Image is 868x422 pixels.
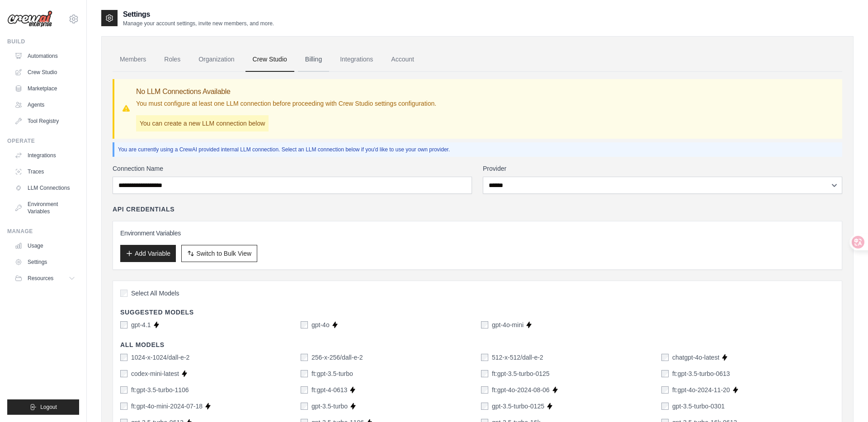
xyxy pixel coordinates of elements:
[120,403,127,410] input: ft:gpt-4o-mini-2024-07-18
[311,385,347,394] label: ft:gpt-4-0613
[131,353,189,362] label: 1024-x-1024/dall-e-2
[7,228,79,235] div: Manage
[11,271,79,286] button: Resources
[301,403,308,410] input: gpt-3.5-turbo
[492,369,550,378] label: ft:gpt-3.5-turbo-0125
[191,47,241,72] a: Organization
[481,386,488,394] input: ft:gpt-4o-2024-08-06
[131,320,151,329] label: gpt-4.1
[481,370,488,377] input: ft:gpt-3.5-turbo-0125
[131,402,203,411] label: ft:gpt-4o-mini-2024-07-18
[492,402,544,411] label: gpt-3.5-turbo-0125
[11,164,79,179] a: Traces
[245,47,294,72] a: Crew Studio
[120,290,127,297] input: Select All Models
[11,81,79,96] a: Marketplace
[481,403,488,410] input: gpt-3.5-turbo-0125
[11,239,79,253] a: Usage
[11,181,79,195] a: LLM Connections
[113,164,472,173] label: Connection Name
[672,369,730,378] label: ft:gpt-3.5-turbo-0613
[113,47,153,72] a: Members
[301,321,308,328] input: gpt-4o
[120,229,835,238] h3: Environment Variables
[7,10,52,28] img: Logo
[11,148,79,163] a: Integrations
[131,289,179,298] span: Select All Models
[11,65,79,80] a: Crew Studio
[481,354,488,361] input: 512-x-512/dall-e-2
[120,321,127,328] input: gpt-4.1
[384,47,421,72] a: Account
[672,402,725,411] label: gpt-3.5-turbo-0301
[301,354,308,361] input: 256-x-256/dall-e-2
[823,379,868,422] div: 聊天小组件
[661,386,669,394] input: ft:gpt-4o-2024-11-20
[120,308,835,317] h4: Suggested Models
[131,385,189,394] label: ft:gpt-3.5-turbo-1106
[28,275,53,282] span: Resources
[118,146,839,153] p: You are currently using a CrewAI provided internal LLM connection. Select an LLM connection below...
[672,353,719,362] label: chatgpt-4o-latest
[11,49,79,63] a: Automations
[120,370,127,377] input: codex-mini-latest
[120,245,176,262] button: Add Variable
[333,47,380,72] a: Integrations
[483,164,842,173] label: Provider
[672,385,730,394] label: ft:gpt-4o-2024-11-20
[196,249,251,258] span: Switch to Bulk View
[7,137,79,145] div: Operate
[7,399,79,415] button: Logout
[298,47,329,72] a: Billing
[492,385,550,394] label: ft:gpt-4o-2024-08-06
[181,245,257,262] button: Switch to Bulk View
[661,403,669,410] input: gpt-3.5-turbo-0301
[311,369,353,378] label: ft:gpt-3.5-turbo
[123,9,274,20] h2: Settings
[120,354,127,361] input: 1024-x-1024/dall-e-2
[492,320,524,329] label: gpt-4o-mini
[120,340,835,349] h4: All Models
[7,38,79,45] div: Build
[113,205,175,214] h4: API Credentials
[481,321,488,328] input: gpt-4o-mini
[661,370,669,377] input: ft:gpt-3.5-turbo-0613
[11,255,79,269] a: Settings
[661,354,669,361] input: chatgpt-4o-latest
[823,379,868,422] iframe: Chat Widget
[157,47,188,72] a: Roles
[311,353,363,362] label: 256-x-256/dall-e-2
[136,86,436,97] h3: No LLM Connections Available
[301,386,308,394] input: ft:gpt-4-0613
[136,115,269,131] p: You can create a new LLM connection below
[120,386,127,394] input: ft:gpt-3.5-turbo-1106
[311,402,348,411] label: gpt-3.5-turbo
[11,197,79,219] a: Environment Variables
[123,20,274,27] p: Manage your account settings, invite new members, and more.
[11,114,79,128] a: Tool Registry
[311,320,330,329] label: gpt-4o
[301,370,308,377] input: ft:gpt-3.5-turbo
[40,403,57,411] span: Logout
[11,98,79,112] a: Agents
[136,99,436,108] p: You must configure at least one LLM connection before proceeding with Crew Studio settings config...
[131,369,179,378] label: codex-mini-latest
[492,353,543,362] label: 512-x-512/dall-e-2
